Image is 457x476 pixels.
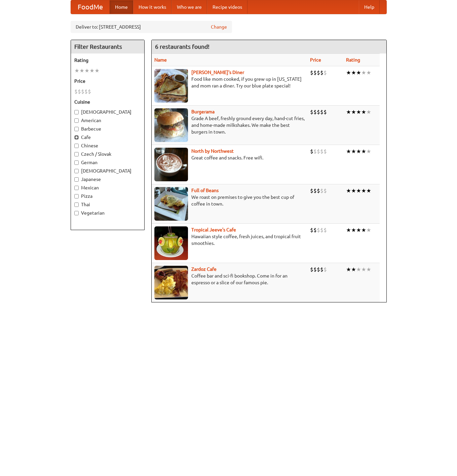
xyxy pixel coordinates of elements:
[74,151,141,157] label: Czech / Slovak
[172,0,207,14] a: Who we are
[74,176,141,183] label: Japanese
[317,226,320,234] li: $
[89,67,94,74] li: ★
[310,266,313,273] li: $
[310,57,321,63] a: Price
[317,108,320,116] li: $
[323,187,327,194] li: $
[346,57,360,63] a: Rating
[356,266,361,273] li: ★
[154,233,305,247] p: Hawaiian style coffee, fresh juices, and tropical fruit smoothies.
[84,67,89,74] li: ★
[191,227,236,232] a: Tropical Jeeve's Cafe
[356,108,361,116] li: ★
[366,226,371,234] li: ★
[79,67,84,74] li: ★
[154,226,188,260] img: jeeves.jpg
[323,69,327,76] li: $
[361,69,366,76] li: ★
[310,187,313,194] li: $
[133,0,172,14] a: How it works
[361,266,366,273] li: ★
[74,127,79,131] input: Barbecue
[191,266,217,272] a: Zardoz Cafe
[74,117,141,124] label: American
[320,266,323,273] li: $
[110,0,133,14] a: Home
[351,69,356,76] li: ★
[74,210,141,216] label: Vegetarian
[313,226,317,234] li: $
[211,24,227,30] a: Change
[313,69,317,76] li: $
[366,266,371,273] li: ★
[346,187,351,194] li: ★
[74,168,141,174] label: [DEMOGRAPHIC_DATA]
[366,69,371,76] li: ★
[359,0,380,14] a: Help
[191,70,244,75] b: [PERSON_NAME]'s Diner
[74,160,79,165] input: German
[191,148,234,154] a: North by Northwest
[361,187,366,194] li: ★
[74,193,141,199] label: Pizza
[366,148,371,155] li: ★
[351,187,356,194] li: ★
[74,211,79,215] input: Vegetarian
[74,142,141,149] label: Chinese
[207,0,247,14] a: Recipe videos
[154,266,188,299] img: zardoz.jpg
[317,69,320,76] li: $
[191,188,219,193] a: Full of Beans
[191,109,215,114] b: Burgerama
[310,148,313,155] li: $
[74,109,141,115] label: [DEMOGRAPHIC_DATA]
[74,88,78,95] li: $
[154,148,188,181] img: north.jpg
[346,226,351,234] li: ★
[154,154,305,161] p: Great coffee and snacks. Free wifi.
[84,88,88,95] li: $
[154,108,188,142] img: burgerama.jpg
[74,110,79,114] input: [DEMOGRAPHIC_DATA]
[154,187,188,221] img: beans.jpg
[155,43,210,50] ng-pluralize: 6 restaurants found!
[154,57,167,63] a: Name
[313,148,317,155] li: $
[74,159,141,166] label: German
[310,108,313,116] li: $
[310,226,313,234] li: $
[346,69,351,76] li: ★
[74,186,79,190] input: Mexican
[71,40,144,53] h4: Filter Restaurants
[356,187,361,194] li: ★
[346,148,351,155] li: ★
[366,108,371,116] li: ★
[74,57,141,64] h5: Rating
[351,148,356,155] li: ★
[74,135,79,140] input: Cafe
[154,194,305,207] p: We roast on premises to give you the best cup of coffee in town.
[154,115,305,135] p: Grade A beef, freshly ground every day, hand-cut fries, and home-made milkshakes. We make the bes...
[320,226,323,234] li: $
[317,266,320,273] li: $
[323,108,327,116] li: $
[313,187,317,194] li: $
[351,108,356,116] li: ★
[323,266,327,273] li: $
[74,184,141,191] label: Mexican
[356,69,361,76] li: ★
[317,187,320,194] li: $
[74,134,141,141] label: Cafe
[320,69,323,76] li: $
[74,194,79,198] input: Pizza
[74,78,141,84] h5: Price
[317,148,320,155] li: $
[351,226,356,234] li: ★
[323,148,327,155] li: $
[74,125,141,132] label: Barbecue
